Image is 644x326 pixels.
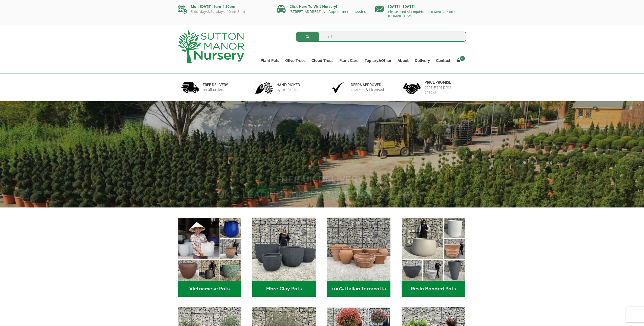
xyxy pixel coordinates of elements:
img: 3.jpg [329,81,347,94]
img: Home - 1B137C32 8D99 4B1A AA2F 25D5E514E47D 1 105 c [327,218,390,281]
img: 2.jpg [255,81,273,94]
p: Mon-[DATE]: 9am-4:30pm [178,4,269,10]
a: Topiary&Other [362,57,394,64]
a: Visit product category Vietnamese Pots [178,218,241,297]
a: Olive Trees [282,57,308,64]
p: [DATE] - [DATE] [375,4,466,10]
img: 4.jpg [403,80,421,95]
span: 0 [460,56,465,61]
h2: Fibre Clay Pots [252,281,316,297]
p: checked & Licensed [351,87,384,92]
a: Visit product category Resin Bonded Pots [402,218,465,297]
img: Home - 67232D1B A461 444F B0F6 BDEDC2C7E10B 1 105 c [402,218,465,281]
a: Visit product category Fibre Clay Pots [252,218,316,297]
h1: FREE UK DELIVERY UK’S LEADING SUPPLIERS OF TREES & POTS [134,172,500,203]
a: Cloud Trees [308,57,336,64]
h6: hand picked [277,83,304,87]
a: Plant Care [336,57,362,64]
a: 0 [453,57,466,64]
img: Home - 8194B7A3 2818 4562 B9DD 4EBD5DC21C71 1 105 c 1 [252,218,316,281]
h6: Price promise [425,80,463,85]
p: Saturdays&Sundays: 10am-3pm [178,10,269,14]
a: Visit product category 100% Italian Terracotta [327,218,390,297]
a: [STREET_ADDRESS] No Appointments needed [289,9,366,14]
p: on all orders [203,87,228,92]
a: About [394,57,412,64]
h1: Where quality grows on every tree.. [251,207,500,223]
img: 1.jpg [181,81,199,94]
h2: Resin Bonded Pots [402,281,465,297]
a: Plant Pots [258,57,282,64]
p: consistent price checks [425,85,463,95]
h2: 100% Italian Terracotta [327,281,390,297]
input: Search... [296,32,466,42]
h6: Defra approved [351,83,384,87]
img: logo [178,30,244,63]
a: Click Here To Visit Nursery! [289,4,337,9]
h2: Vietnamese Pots [178,281,241,297]
h6: FREE DELIVERY [203,83,228,87]
img: Home - 6E921A5B 9E2F 4B13 AB99 4EF601C89C59 1 105 c [178,218,241,281]
a: Delivery [412,57,433,64]
p: by professionals [277,87,304,92]
a: Please Send All Enquiries To: [EMAIL_ADDRESS][DOMAIN_NAME] [388,9,458,18]
a: Contact [433,57,453,64]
